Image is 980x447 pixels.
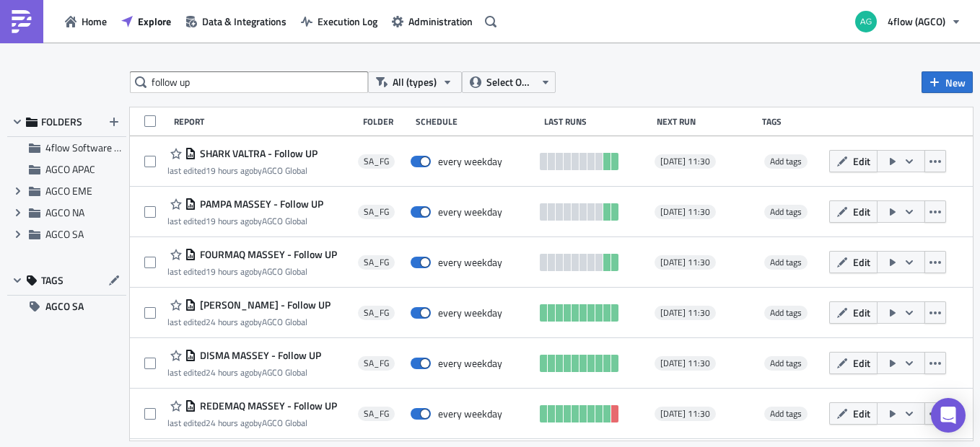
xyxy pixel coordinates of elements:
[318,14,377,29] span: Execution Log
[45,296,84,317] span: AGCO SA
[544,116,650,127] div: Last Runs
[167,165,318,176] div: last edited by AGCO Global
[660,307,710,319] span: [DATE] 11:30
[294,10,385,32] button: Execution Log
[364,206,389,218] span: SA_FG
[829,200,878,223] button: Edit
[660,257,710,268] span: [DATE] 11:30
[762,116,823,127] div: Tags
[364,408,389,420] span: SA_FG
[385,10,480,32] button: Administration
[764,356,808,371] span: Add tags
[853,406,870,421] span: Edit
[660,206,710,218] span: [DATE] 11:30
[853,255,870,270] span: Edit
[764,154,808,169] span: Add tags
[45,205,84,220] span: AGCO NA
[114,10,178,32] button: Explore
[770,205,802,218] span: Add tags
[764,205,808,219] span: Add tags
[206,416,253,430] time: 2025-09-09T15:01:24Z
[196,198,323,211] span: PAMPA MASSEY - Follow UP
[167,367,321,378] div: last edited by AGCO Global
[174,116,356,127] div: Report
[660,156,710,167] span: [DATE] 11:30
[58,10,114,32] button: Home
[364,156,389,167] span: SA_FG
[438,205,502,218] div: every weekday
[853,305,870,320] span: Edit
[130,71,368,93] input: Search Reports
[393,74,437,90] span: All (types)
[167,317,331,327] div: last edited by AGCO Global
[438,306,502,319] div: every weekday
[41,115,82,128] span: FOLDERS
[196,399,337,412] span: REDEMAQ MASSEY - Follow UP
[202,14,286,29] span: Data & Integrations
[764,255,808,270] span: Add tags
[945,75,966,90] span: New
[770,407,802,420] span: Add tags
[764,407,808,421] span: Add tags
[178,10,294,32] button: Data & Integrations
[7,296,126,317] button: AGCO SA
[206,214,253,228] time: 2025-09-09T19:42:54Z
[364,257,389,268] span: SA_FG
[770,356,802,370] span: Add tags
[829,352,878,374] button: Edit
[196,248,337,261] span: FOURMAQ MASSEY - Follow UP
[846,6,969,37] button: 4flow (AGCO)
[770,306,802,319] span: Add tags
[829,150,878,172] button: Edit
[10,10,33,33] img: PushMetrics
[853,355,870,371] span: Edit
[854,9,878,34] img: Avatar
[206,315,253,329] time: 2025-09-09T15:00:33Z
[196,147,318,160] span: SHARK VALTRA - Follow UP
[364,307,389,319] span: SA_FG
[829,402,878,425] button: Edit
[45,140,134,155] span: 4flow Software KAM
[888,14,945,29] span: 4flow (AGCO)
[660,408,710,420] span: [DATE] 11:30
[438,256,502,269] div: every weekday
[438,155,502,168] div: every weekday
[416,116,537,127] div: Schedule
[770,154,802,168] span: Add tags
[829,301,878,324] button: Edit
[167,266,337,277] div: last edited by AGCO Global
[41,274,64,287] span: TAGS
[657,116,755,127] div: Next Run
[363,116,408,127] div: Folder
[438,407,502,420] div: every weekday
[167,417,337,428] div: last edited by AGCO Global
[462,71,556,93] button: Select Owner
[922,71,973,93] button: New
[660,358,710,369] span: [DATE] 11:30
[206,265,253,278] time: 2025-09-09T19:41:29Z
[45,183,92,198] span: AGCO EME
[764,306,808,320] span: Add tags
[82,14,107,29] span: Home
[196,349,321,362] span: DISMA MASSEY - Follow UP
[196,298,331,311] span: PIANNA VALTRA - Follow UP
[206,366,253,379] time: 2025-09-09T15:00:56Z
[45,226,84,242] span: AGCO SA
[138,14,171,29] span: Explore
[829,251,878,273] button: Edit
[770,255,802,269] span: Add tags
[45,161,95,177] span: AGCO APAC
[931,398,966,433] div: Open Intercom Messenger
[408,14,473,29] span: Administration
[206,164,253,177] time: 2025-09-09T19:44:24Z
[438,357,502,370] div: every weekday
[368,71,462,93] button: All (types)
[364,358,389,369] span: SA_FG
[486,74,535,90] span: Select Owner
[167,216,323,226] div: last edited by AGCO Global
